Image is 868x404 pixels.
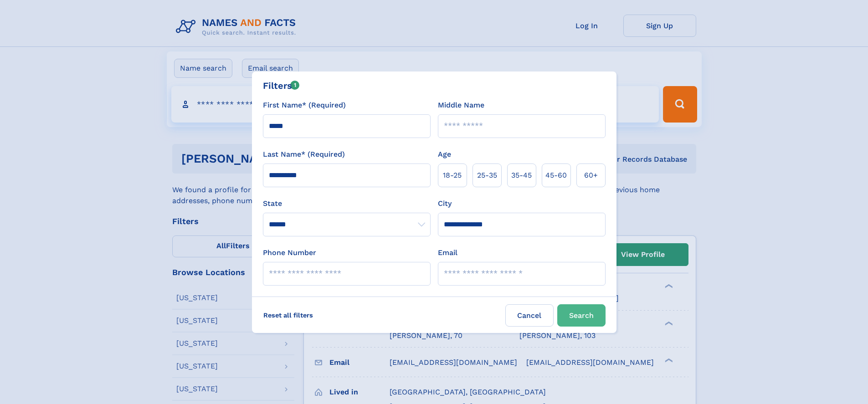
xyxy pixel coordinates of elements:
[263,149,345,160] label: Last Name* (Required)
[438,149,451,160] label: Age
[263,247,316,258] label: Phone Number
[545,170,567,181] span: 45‑60
[263,198,431,209] label: State
[557,304,606,327] button: Search
[257,304,319,326] label: Reset all filters
[477,170,497,181] span: 25‑35
[263,100,346,111] label: First Name* (Required)
[438,247,457,258] label: Email
[443,170,462,181] span: 18‑25
[438,198,452,209] label: City
[505,304,554,327] label: Cancel
[584,170,598,181] span: 60+
[511,170,532,181] span: 35‑45
[438,100,484,111] label: Middle Name
[263,79,300,92] div: Filters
